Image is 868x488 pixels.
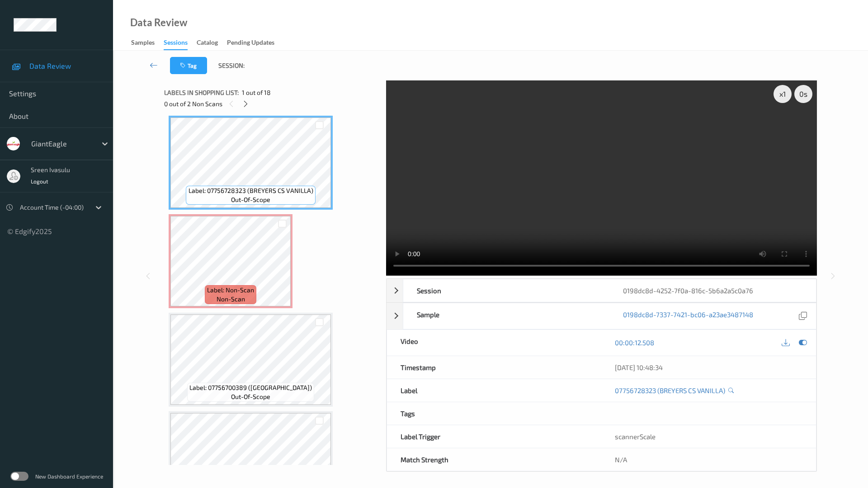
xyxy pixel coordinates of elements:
div: Label [387,379,602,402]
span: out-of-scope [231,392,270,401]
a: Pending Updates [227,37,283,49]
span: Labels in shopping list: [164,88,239,97]
span: non-scan [217,295,245,304]
a: 07756728323 (BREYERS CS VANILLA) [615,386,725,395]
span: out-of-scope [231,195,270,204]
div: Samples [131,38,155,49]
span: Label: Non-Scan [207,286,254,295]
div: scannerScale [601,425,816,448]
div: Catalog [197,38,218,49]
span: Session: [218,61,245,70]
div: Session0198dc8d-4252-7f0a-816c-5b6a2a5c0a76 [387,279,816,302]
div: Tags [387,402,602,425]
div: Data Review [130,18,187,27]
a: Catalog [197,37,227,49]
div: [DATE] 10:48:34 [615,363,802,372]
a: Sessions [164,37,197,50]
div: Video [387,330,602,356]
div: Match Strength [387,448,602,471]
div: Timestamp [387,356,602,379]
div: x 1 [774,85,792,103]
a: Samples [131,37,164,49]
button: Tag [170,57,207,74]
span: Label: 07756700389 ([GEOGRAPHIC_DATA]) [189,383,312,392]
span: 1 out of 18 [242,88,271,97]
div: Sample [403,303,610,329]
div: Sessions [164,38,188,50]
div: Session [403,279,610,302]
div: Sample0198dc8d-7337-7421-bc06-a23ae3487148 [387,303,816,329]
div: 0198dc8d-4252-7f0a-816c-5b6a2a5c0a76 [609,279,816,302]
div: Label Trigger [387,425,602,448]
div: 0 s [794,85,812,103]
div: Pending Updates [227,38,274,49]
a: 0198dc8d-7337-7421-bc06-a23ae3487148 [623,310,753,322]
div: 0 out of 2 Non Scans [164,98,380,109]
a: 00:00:12.508 [615,338,654,347]
span: Label: 07756728323 (BREYERS CS VANILLA) [189,186,313,195]
div: N/A [601,448,816,471]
